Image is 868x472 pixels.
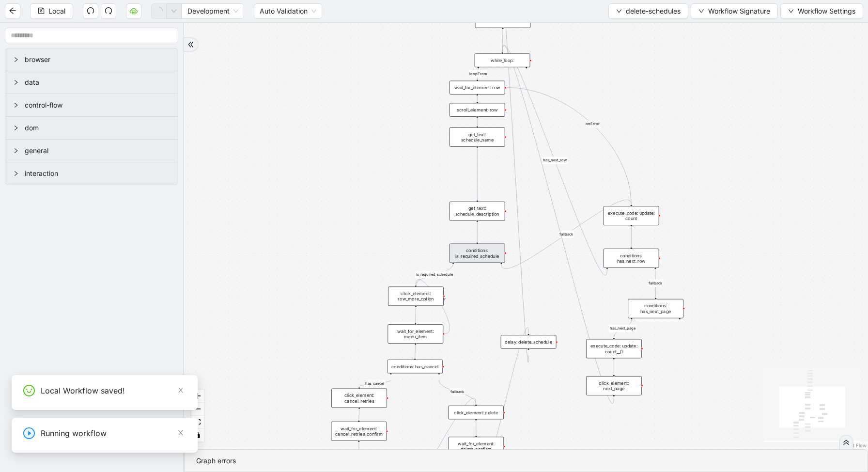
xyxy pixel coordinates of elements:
[191,403,204,416] button: zoom out
[798,6,855,16] span: Workflow Settings
[604,249,659,268] div: conditions: has_next_row
[331,389,387,408] div: click_element: cancel_retries
[449,103,505,117] div: scroll_element: row
[501,200,631,268] g: Edge from conditions: is_required_schedule to execute_code: update: count
[449,81,505,94] div: wait_for_element: row
[628,299,683,318] div: conditions: has_next_pageplus-circle
[415,264,453,285] g: Edge from conditions: is_required_schedule to click_element: row_more_option
[628,299,683,318] div: conditions: has_next_page
[388,286,444,306] div: click_element: row_more_option
[359,380,391,388] g: Edge from conditions: has_cancel to click_element: cancel_retries
[177,429,184,436] span: close
[448,406,504,419] div: click_element: delete
[502,45,614,404] g: Edge from click_element: next_page to while_loop:
[23,427,35,439] span: play-circle
[616,8,622,14] span: down
[48,6,65,16] span: Local
[38,7,45,14] span: save
[101,3,116,19] button: redo
[191,429,204,442] button: toggle interactivity
[708,6,770,16] span: Workflow Signature
[130,7,138,15] span: cloud-server
[648,269,663,298] g: Edge from conditions: has_next_row to conditions: has_next_page
[5,71,178,94] div: data
[387,360,443,373] div: conditions: has_cancel
[475,53,530,67] div: while_loop:
[260,4,316,18] span: Auto Validation
[25,54,170,65] span: browser
[586,339,642,359] div: execute_code: update: count__0
[177,387,184,393] span: close
[331,422,387,441] div: wait_for_element: cancel_retries_confirm
[586,376,642,395] div: click_element: next_page
[780,3,863,19] button: downWorkflow Settings
[13,148,19,154] span: right
[415,345,416,358] g: Edge from wait_for_element: menu_item to conditions: has_cancel
[23,385,35,396] span: smile
[187,4,238,18] span: Development
[171,8,177,14] span: down
[449,127,505,147] div: get_text: schedule_name
[25,77,170,88] span: data
[25,123,170,133] span: dom
[475,9,531,28] div: execute_code: init: count
[25,100,170,110] span: control-flow
[5,117,178,139] div: dom
[698,8,704,14] span: down
[448,437,504,456] div: wait_for_element: delete_confirm
[604,206,659,225] div: execute_code: update: count
[522,73,531,82] span: plus-circle
[5,162,178,185] div: interaction
[469,68,488,79] g: Edge from while_loop: to wait_for_element: row
[196,456,856,466] div: Graph errors
[501,335,557,348] div: delay: delete_schedule
[25,145,170,156] span: general
[475,53,530,67] div: while_loop:plus-circle
[416,280,449,334] g: Edge from wait_for_element: menu_item to click_element: row_more_option
[449,244,505,263] div: conditions: is_required_schedule
[387,324,443,344] div: wait_for_element: menu_item
[155,7,162,15] span: loading
[13,79,19,85] span: right
[126,3,141,19] button: cloud-server
[13,171,19,176] span: right
[502,46,607,275] g: Edge from conditions: has_next_row to while_loop:
[449,202,505,221] div: get_text: schedule_description
[626,6,681,16] span: delete-schedules
[416,307,416,323] g: Edge from click_element: row_more_option to wait_for_element: menu_item
[9,7,16,15] span: arrow-left
[13,125,19,131] span: right
[13,102,19,108] span: right
[187,41,194,48] span: double-right
[191,416,204,429] button: fit view
[439,380,476,404] g: Edge from conditions: has_cancel to click_element: delete
[788,8,794,14] span: down
[843,439,850,446] span: double-right
[30,3,73,19] button: saveLocal
[5,3,20,19] button: arrow-left
[25,168,170,179] span: interaction
[41,385,186,396] div: Local Workflow saved!
[841,442,867,448] a: React Flow attribution
[13,57,19,63] span: right
[105,7,112,15] span: redo
[87,7,94,15] span: undo
[675,324,684,333] span: plus-circle
[608,3,688,19] button: downdelete-schedules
